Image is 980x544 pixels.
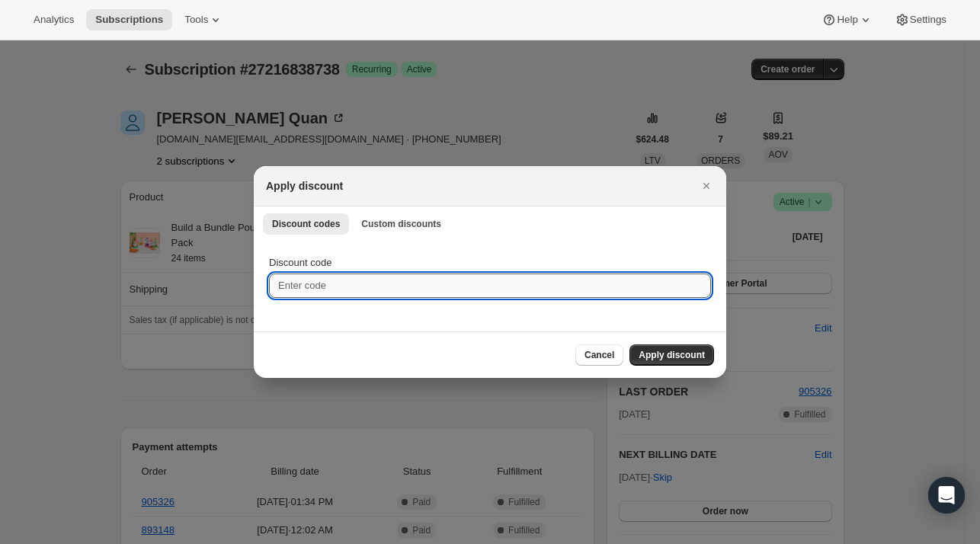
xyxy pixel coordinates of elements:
button: Apply discount [629,344,714,366]
div: Discount codes [254,240,726,331]
div: Open Intercom Messenger [928,477,965,514]
span: Settings [910,14,946,26]
button: Settings [886,9,956,30]
button: Subscriptions [86,9,172,30]
button: Custom discounts [352,213,450,235]
button: Analytics [24,9,83,30]
button: Cancel [575,344,623,366]
span: Help [837,14,857,26]
span: Cancel [584,349,614,361]
span: Custom discounts [361,218,441,230]
button: Discount codes [263,213,349,235]
span: Analytics [34,14,74,26]
button: Close [696,175,717,197]
button: Help [812,9,882,30]
span: Apply discount [639,349,705,361]
input: Enter code [269,274,711,298]
h2: Apply discount [266,178,343,194]
span: Subscriptions [95,14,163,26]
span: Discount codes [272,218,340,230]
span: Discount code [269,257,331,268]
button: Tools [175,9,232,30]
span: Tools [184,14,208,26]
